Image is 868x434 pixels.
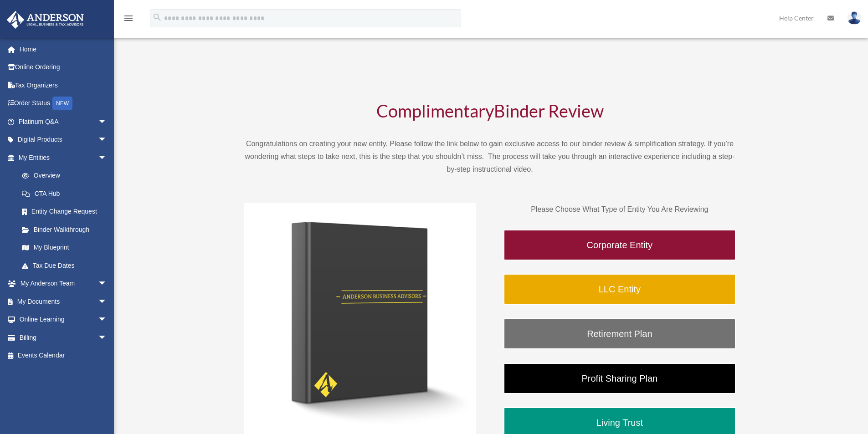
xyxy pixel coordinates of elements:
img: User Pic [847,11,861,25]
a: CTA Hub [13,184,121,203]
span: arrow_drop_down [98,275,116,293]
span: arrow_drop_down [98,148,116,167]
a: menu [123,16,134,24]
a: My Documentsarrow_drop_down [6,292,121,311]
a: Retirement Plan [503,318,736,349]
span: arrow_drop_down [98,292,116,311]
span: Binder Review [494,100,604,121]
a: Order StatusNEW [6,94,121,113]
span: Complimentary [376,100,494,121]
a: Online Ordering [6,58,121,77]
a: Overview [13,167,121,185]
a: Platinum Q&Aarrow_drop_down [6,112,121,131]
a: Online Learningarrow_drop_down [6,311,121,329]
a: Corporate Entity [503,230,736,260]
a: Tax Due Dates [13,256,121,275]
a: Binder Walkthrough [13,220,116,239]
p: Congratulations on creating your new entity. Please follow the link below to gain exclusive acces... [244,138,736,176]
a: My Blueprint [13,239,121,257]
a: LLC Entity [503,274,736,305]
i: menu [123,13,134,24]
span: arrow_drop_down [98,112,116,131]
a: My Anderson Teamarrow_drop_down [6,275,121,293]
img: Anderson Advisors Platinum Portal [4,11,87,29]
a: Digital Productsarrow_drop_down [6,131,121,149]
i: search [152,12,162,22]
span: arrow_drop_down [98,311,116,329]
span: arrow_drop_down [98,131,116,149]
a: Billingarrow_drop_down [6,328,121,347]
a: Entity Change Request [13,203,121,221]
a: Home [6,40,121,58]
span: arrow_drop_down [98,328,116,347]
a: My Entitiesarrow_drop_down [6,148,121,167]
a: Profit Sharing Plan [503,363,736,394]
div: NEW [52,97,72,110]
a: Tax Organizers [6,76,121,94]
a: Events Calendar [6,347,121,365]
p: Please Choose What Type of Entity You Are Reviewing [503,203,736,216]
